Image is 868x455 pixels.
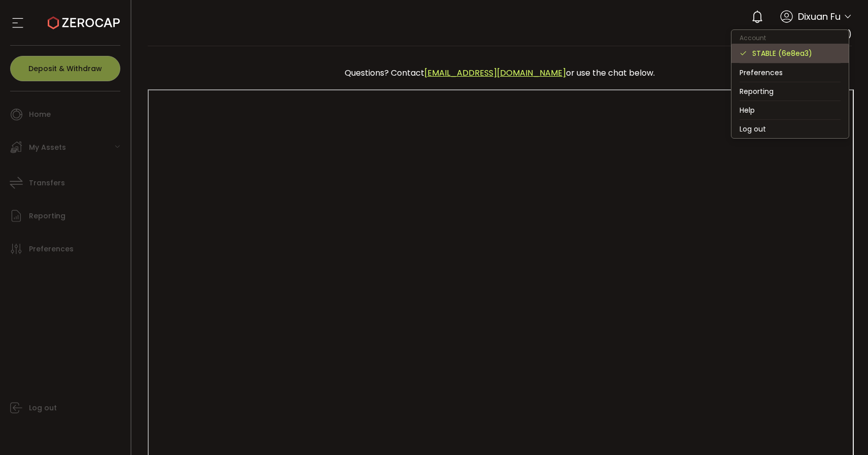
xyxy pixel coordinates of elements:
span: Account [731,34,774,42]
span: Reporting [29,209,65,223]
span: Dixuan Fu [798,10,841,23]
span: Transfers [29,176,65,190]
div: STABLE (6e8ea3) [752,48,841,59]
li: Log out [731,120,849,138]
span: Log out [29,401,57,415]
span: My Assets [29,140,66,155]
span: Home [29,107,51,122]
span: STABLE (6e8ea3) [784,28,852,40]
span: Preferences [29,242,74,256]
a: [EMAIL_ADDRESS][DOMAIN_NAME] [424,67,566,79]
li: Preferences [731,63,849,82]
iframe: Chat Widget [817,406,868,455]
button: Deposit & Withdraw [10,56,120,81]
div: Questions? Contact or use the chat below. [153,61,847,84]
li: Reporting [731,82,849,101]
span: Deposit & Withdraw [28,65,102,72]
li: Help [731,101,849,119]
